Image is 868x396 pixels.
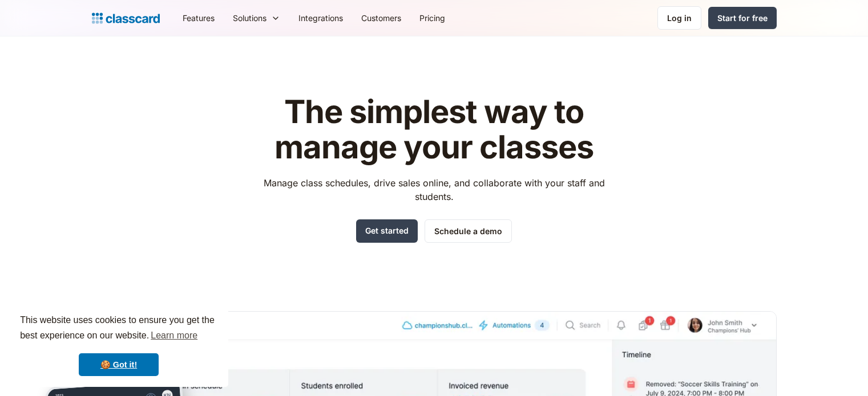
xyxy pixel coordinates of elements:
[356,219,418,243] a: Get started
[717,12,768,24] div: Start for free
[20,313,217,344] span: This website uses cookies to ensure you get the best experience on our website.
[352,5,410,31] a: Customers
[253,95,615,165] h1: The simplest way to manage your classes
[410,5,454,31] a: Pricing
[233,12,267,24] div: Solutions
[92,10,160,26] a: Logo
[425,219,512,243] a: Schedule a demo
[79,353,159,376] a: dismiss cookie message
[173,5,224,31] a: Features
[149,327,199,344] a: learn more about cookies
[657,6,701,30] a: Log in
[253,176,615,203] p: Manage class schedules, drive sales online, and collaborate with your staff and students.
[708,7,777,29] a: Start for free
[9,303,228,387] div: cookieconsent
[289,5,352,31] a: Integrations
[667,12,692,24] div: Log in
[224,5,289,31] div: Solutions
